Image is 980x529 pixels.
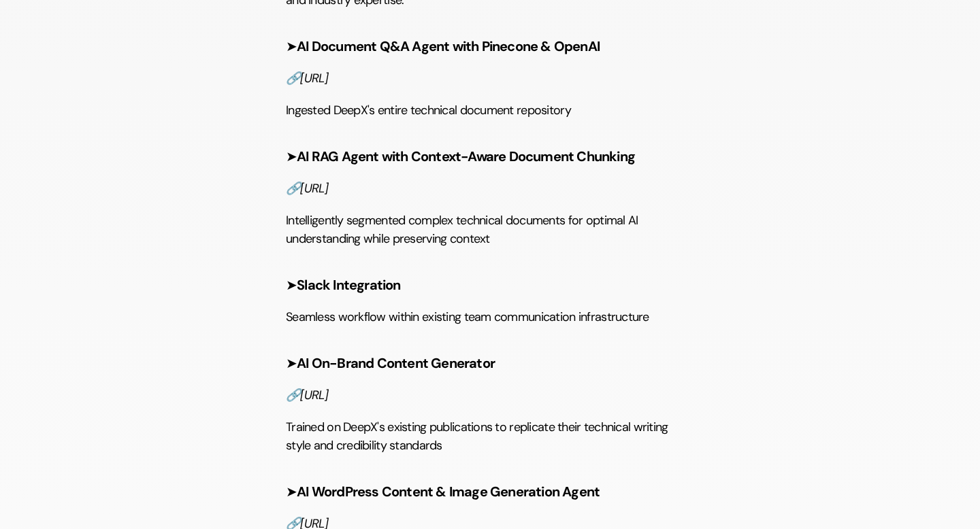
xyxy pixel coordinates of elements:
[286,70,300,86] em: 🔗
[297,483,600,500] strong: AI WordPress Content & Image Generation Agent
[286,308,694,326] p: Seamless workflow within existing team communication infrastructure
[286,211,694,248] p: Intelligently segmented complex technical documents for optimal AI understanding while preserving...
[297,276,400,294] strong: Slack Integration
[297,148,635,165] strong: AI RAG Agent with Context-Aware Document Chunking
[286,180,300,197] em: 🔗
[286,387,300,403] em: 🔗
[286,482,694,501] h4: ➤
[297,354,495,372] strong: AI On-Brand Content Generator
[286,275,694,294] h4: ➤
[297,37,600,55] strong: AI Document Q&A Agent with Pinecone & OpenAI
[300,180,328,197] a: [URL]
[286,147,694,166] h4: ➤
[300,70,328,86] a: [URL]
[286,101,694,120] p: Ingested DeepX's entire technical document repository
[286,354,694,373] h4: ➤
[286,37,694,56] h4: ➤
[286,418,694,455] p: Trained on DeepX's existing publications to replicate their technical writing style and credibili...
[300,387,328,403] a: [URL]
